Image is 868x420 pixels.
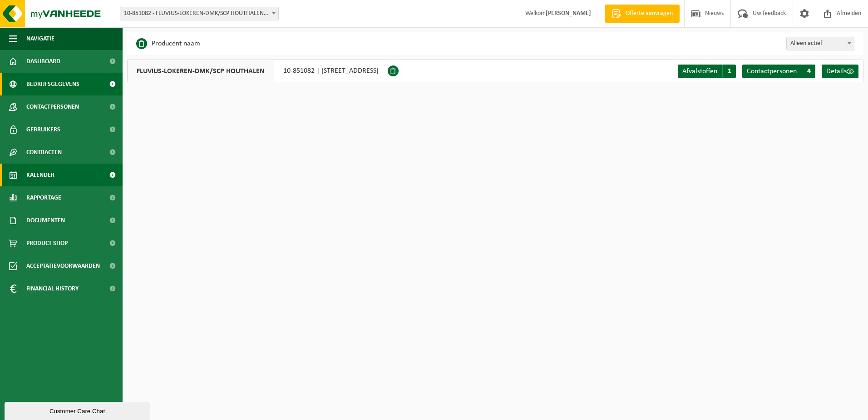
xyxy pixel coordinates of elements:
[127,60,388,82] div: 10-851082 | [STREET_ADDRESS]
[26,50,60,73] span: Dashboard
[605,5,680,23] a: Offerte aanvragen
[26,118,60,141] span: Gebruikers
[786,37,854,50] span: Alleen actief
[26,277,79,300] span: Financial History
[546,10,591,17] strong: [PERSON_NAME]
[722,65,736,78] span: 1
[5,400,152,420] iframe: chat widget
[120,7,279,20] span: 10-851082 - FLUVIUS-LOKEREN-DMK/SCP HOUTHALEN - HOUTHALEN
[787,37,854,50] span: Alleen actief
[26,73,79,95] span: Bedrijfsgegevens
[682,68,717,75] span: Afvalstoffen
[747,68,797,75] span: Contactpersonen
[26,95,79,118] span: Contactpersonen
[826,68,847,75] span: Details
[802,65,815,78] span: 4
[120,7,278,20] span: 10-851082 - FLUVIUS-LOKEREN-DMK/SCP HOUTHALEN - HOUTHALEN
[26,232,68,255] span: Product Shop
[128,60,274,82] span: FLUVIUS-LOKEREN-DMK/SCP HOUTHALEN
[136,37,200,50] li: Producent naam
[26,186,61,209] span: Rapportage
[26,141,62,164] span: Contracten
[678,65,736,78] a: Afvalstoffen 1
[623,9,675,18] span: Offerte aanvragen
[742,65,815,78] a: Contactpersonen 4
[26,209,65,232] span: Documenten
[26,255,100,277] span: Acceptatievoorwaarden
[822,65,858,78] a: Details
[26,27,54,50] span: Navigatie
[26,164,54,186] span: Kalender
